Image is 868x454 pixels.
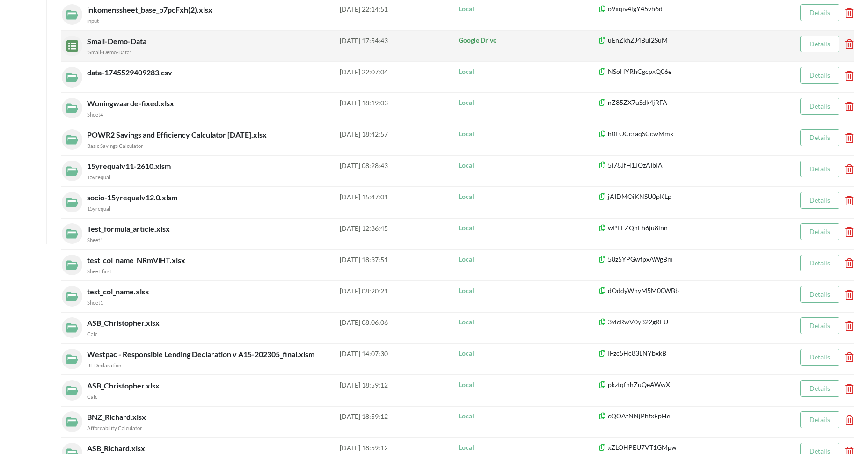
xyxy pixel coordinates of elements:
small: Sheet_first [87,268,111,274]
div: [DATE] 08:20:21 [340,286,457,307]
p: NSoHYRhCgcpxQ06e [598,67,771,76]
a: Details [810,416,830,424]
button: Details [800,192,839,209]
p: Local [459,223,599,233]
span: data-1745529409283.csv [87,68,174,77]
span: ASB_Richard.xlsx [87,444,147,453]
a: Details [810,196,830,204]
button: Details [800,67,839,84]
a: Details [810,165,830,173]
button: Details [800,255,839,271]
a: Details [810,133,830,141]
p: Google Drive [459,36,599,45]
span: POWR2 Savings and Efficiency Calculator [DATE].xlsx [87,130,269,139]
p: Local [459,4,599,14]
p: xZLOHPEU7VT1GMpw [598,443,771,452]
button: Details [800,98,839,115]
img: localFileIcon.eab6d1cc.svg [62,161,78,177]
div: [DATE] 17:54:43 [340,36,457,56]
img: localFileIcon.eab6d1cc.svg [62,192,78,208]
small: RL Declaration [87,362,121,368]
span: test_col_name_NRmVlHT.xlsx [87,256,187,264]
a: Details [810,290,830,298]
div: [DATE] 15:47:01 [340,192,457,212]
button: Details [800,223,839,240]
button: Details [800,129,839,146]
small: Sheet1 [87,300,103,306]
small: 15yrequal [87,205,110,212]
button: Details [800,380,839,397]
p: 3ylcRwV0y322gRFU [598,317,771,327]
img: localFileIcon.eab6d1cc.svg [62,4,78,21]
span: Woningwaarde-fixed.xlsx [87,99,176,108]
p: Local [459,380,599,389]
span: Small-Demo-Data [87,37,148,45]
button: Details [800,411,839,428]
p: Local [459,192,599,201]
div: [DATE] 18:42:57 [340,129,457,150]
button: Details [800,286,839,303]
span: Westpac - Responsible Lending Declaration v A15-202305_final.xlsm [87,350,316,359]
a: Details [810,322,830,330]
span: ASB_Christopher.xlsx [87,318,161,327]
p: Local [459,349,599,358]
p: o9xqiv4lgY45vh6d [598,4,771,14]
img: localFileIcon.eab6d1cc.svg [62,98,78,114]
p: jAIDMOiKNSU0pKLp [598,192,771,201]
span: Test_formula_article.xlsx [87,224,172,233]
div: [DATE] 14:07:30 [340,349,457,369]
img: localFileIcon.eab6d1cc.svg [62,223,78,240]
small: Affordability Calculator [87,425,142,431]
div: [DATE] 22:07:04 [340,67,457,88]
a: Details [810,259,830,267]
span: inkomenssheet_base_p7pcFxh(2).xlsx [87,5,214,14]
small: Calc [87,394,97,400]
img: localFileIcon.eab6d1cc.svg [62,67,78,83]
span: test_col_name.xlsx [87,287,151,296]
p: IFzc5Hc83LNYbxkB [598,349,771,358]
small: Sheet4 [87,111,103,117]
small: 'Small-Demo-Data' [87,49,131,55]
p: Local [459,286,599,295]
p: nZ85ZX7uSdk4jRFA [598,98,771,107]
span: socio-15yrequalv12.0.xlsm [87,193,179,202]
a: Details [810,353,830,361]
p: Local [459,129,599,139]
button: Details [800,317,839,334]
p: cQOAtNNjPhfxEpHe [598,411,771,421]
button: Details [800,36,839,52]
img: localFileIcon.eab6d1cc.svg [62,129,78,146]
p: wPFEZQnFh6ju8inn [598,223,771,233]
small: Basic Savings Calculator [87,143,143,149]
p: Local [459,161,599,170]
a: Details [810,40,830,48]
a: Details [810,8,830,16]
img: localFileIcon.eab6d1cc.svg [62,317,78,334]
p: pkztqfnhZuQeAWwX [598,380,771,389]
a: Details [810,102,830,110]
span: 15yrequalv11-2610.xlsm [87,161,173,170]
img: sheets.7a1b7961.svg [62,36,78,52]
div: [DATE] 18:37:51 [340,255,457,275]
p: Local [459,255,599,264]
div: [DATE] 22:14:51 [340,4,457,25]
p: Local [459,67,599,76]
div: [DATE] 18:59:12 [340,411,457,432]
p: Local [459,317,599,327]
p: 5i78JfH1JQzAIbIA [598,161,771,170]
span: BNZ_Richard.xlsx [87,412,148,421]
button: Details [800,349,839,366]
p: Local [459,411,599,421]
span: ASB_Christopher.xlsx [87,381,161,390]
small: 15yrequal [87,174,110,180]
a: Details [810,384,830,392]
a: Details [810,71,830,79]
button: Details [800,4,839,21]
button: Details [800,161,839,177]
p: h0FOCcraqSCcwMmk [598,129,771,139]
small: Sheet1 [87,237,103,243]
p: 58z5YPGwfpxAWgBm [598,255,771,264]
div: [DATE] 18:59:12 [340,380,457,401]
div: [DATE] 08:06:06 [340,317,457,338]
div: [DATE] 18:19:03 [340,98,457,118]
